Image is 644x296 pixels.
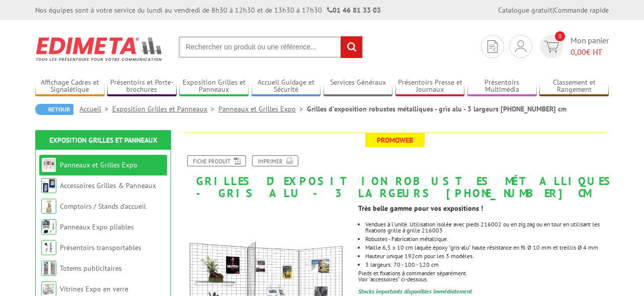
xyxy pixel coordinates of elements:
input: rechercher [341,36,362,58]
img: devis rapide [544,41,559,52]
li: Maille 6,5 x 10 cm laquée époxy "gris-alu" haute résistance en fil Ø 10 mm et treillis Ø 4 mm [365,245,609,251]
img: Totems publicitaires [41,261,56,276]
span: Promoweb [365,133,425,147]
img: Edimeta [35,30,164,68]
a: Panneaux Expo pliables [60,222,134,231]
p: Vendues à l'unité. Utilisation isolée avec pieds 216002 ou en zig zag ou en tour en utilisant les... [365,221,609,233]
a: devis rapide 0 Mon panier 0,00€ HT [537,35,609,58]
a: Classement et Rangement [539,78,609,95]
a: Présentoirs Presse et Journaux [395,78,465,95]
p: Hauteur unique 192cm pour les 3 modèles. [365,253,609,259]
span: 0,00 [571,47,586,57]
div: | [498,5,609,15]
img: devis rapide [488,40,498,53]
img: Accessoires Grilles & Panneaux [41,178,56,193]
a: Présentoirs transportables [60,243,141,252]
a: Fiche produit [187,155,246,166]
a: Accueil Guidage et Sécurité [252,78,321,95]
a: Totems publicitaires [60,264,122,273]
img: devis rapide [515,40,526,52]
a: Catalogue gratuit [498,6,552,15]
strong: Très belle gamme pour vos expositions ! [358,204,483,213]
a: Comptoirs / Stands d'accueil [60,202,146,211]
a: Commande rapide [554,6,609,15]
a: Affichage Cadres et Signalétique [35,78,105,95]
a: Imprimer [252,155,298,166]
a: Présentoirs Multimédia [467,78,537,95]
img: Comptoirs / Stands d'accueil [41,199,56,214]
a: Retour [35,104,73,115]
div: Nos équipes sont à votre service du lundi au vendredi de 8h30 à 12h30 et de 13h30 à 17h30 [35,5,381,15]
strong: 01 46 81 33 03 [327,6,381,15]
a: Accueil [79,104,112,113]
p: Pieds et fixations à commander séparément. Voir "accessoires" ci-dessous. [358,270,609,282]
li: Robustes - Fabrication métallique. [365,236,609,242]
a: Exposition Grilles et Panneaux [179,78,249,95]
li: Grilles d'exposition robustes métalliques - gris alu - 3 largeurs [PHONE_NUMBER] cm [307,104,567,114]
li: 3 largeurs: 70 - 100 - 120 cm [365,262,609,268]
span: € HT [571,46,609,58]
input: Rechercher un produit ou une référence... [179,36,363,58]
img: Panneaux Expo pliables [41,219,56,234]
img: Présentoirs transportables [41,240,56,255]
a: Vitrines Expo en verre [60,284,128,293]
a: Panneaux et Grilles Expo [218,104,307,113]
a: Exposition Grilles et Panneaux [49,136,157,145]
img: Panneaux et Grilles Expo [41,157,56,172]
a: Exposition Grilles et Panneaux [112,104,218,113]
font: Stocks importants disponibles immédiatement [358,287,472,295]
a: Services Généraux [324,78,393,95]
a: Panneaux et Grilles Expo [60,160,137,169]
a: Présentoirs et Porte-brochures [107,78,177,95]
span: 0 [555,31,565,41]
span: Mon panier [571,35,609,58]
a: Accessoires Grilles & Panneaux [60,181,156,190]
